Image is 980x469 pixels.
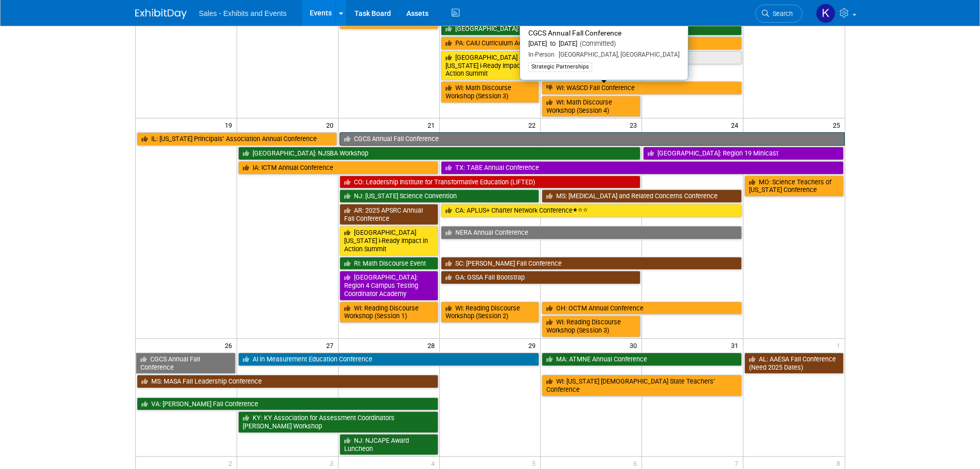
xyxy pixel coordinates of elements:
[137,132,337,146] a: IL: [US_STATE] Principals’ Association Annual Conference
[755,5,803,23] a: Search
[325,118,338,131] span: 20
[137,375,438,388] a: MS: MASA Fall Leadership Conference
[238,161,438,175] a: IA: ICTM Annual Conference
[730,339,743,352] span: 31
[426,339,439,352] span: 28
[441,271,641,284] a: GA: GSSA Fall Bootstrap
[542,189,742,203] a: MS: [MEDICAL_DATA] and Related Concerns Conference
[224,339,237,352] span: 26
[441,226,742,239] a: NERA Annual Conference
[769,10,793,18] span: Search
[744,353,843,374] a: AL: AAESA Fall Conference (Need 2025 Dates)
[527,339,540,352] span: 29
[730,118,743,131] span: 24
[577,40,616,47] span: (Committed)
[340,302,438,323] a: WI: Reading Discourse Workshop (Session 1)
[325,339,338,352] span: 27
[542,81,742,95] a: WI: WASCD Fall Conference
[528,40,680,48] div: [DATE] to [DATE]
[528,29,621,37] span: CGCS Annual Fall Conference
[441,81,540,102] a: WI: Math Discourse Workshop (Session 3)
[441,204,742,217] a: CA: APLUS+ Charter Network Conference
[340,434,438,455] a: NJ: NJCAPE Award Luncheon
[542,316,640,337] a: WI: Reading Discourse Workshop (Session 3)
[816,4,835,23] img: Kara Haven
[629,339,642,352] span: 30
[340,271,438,300] a: [GEOGRAPHIC_DATA]: Region 4 Campus Testing Coordinator Academy
[744,176,843,197] a: MO: Science Teachers of [US_STATE] Conference
[135,9,187,19] img: ExhibitDay
[527,118,540,131] span: 22
[528,51,555,58] span: In-Person
[643,147,843,160] a: [GEOGRAPHIC_DATA]: Region 19 Minicast
[542,302,742,315] a: OH: OCTM Annual Conference
[340,176,641,189] a: CO: Leadership Institute for Transformative Education (LIFTED)
[137,397,438,411] a: VA: [PERSON_NAME] Fall Conference
[238,411,438,432] a: KY: KY Association for Assessment Coordinators [PERSON_NAME] Workshop
[238,147,640,160] a: [GEOGRAPHIC_DATA]: NJSBA Workshop
[340,204,438,225] a: AR: 2025 APSRC Annual Fall Conference
[441,22,742,36] a: [GEOGRAPHIC_DATA]: NJPSA/FEA/NJASCD Fall Conference
[441,257,742,270] a: SC: [PERSON_NAME] Fall Conference
[238,353,540,366] a: AI in Measurement Education Conference
[441,37,742,50] a: PA: CAIU Curriculum Advisory Council (CAC) Conference
[542,375,742,396] a: WI: [US_STATE] [DEMOGRAPHIC_DATA] State Teachers’ Conference
[528,62,592,72] div: Strategic Partnerships
[441,51,540,80] a: [GEOGRAPHIC_DATA][US_STATE] i-Ready Impact in Action Summit
[542,353,742,366] a: MA: ATMNE Annual Conference
[832,118,845,131] span: 25
[426,118,439,131] span: 21
[199,9,287,18] span: Sales - Exhibits and Events
[629,118,642,131] span: 23
[340,257,438,270] a: RI: Math Discourse Event
[835,339,845,352] span: 1
[340,226,438,255] a: [GEOGRAPHIC_DATA][US_STATE] i-Ready Impact in Action Summit
[340,189,540,203] a: NJ: [US_STATE] Science Convention
[555,51,680,58] span: [GEOGRAPHIC_DATA], [GEOGRAPHIC_DATA]
[224,118,237,131] span: 19
[441,161,844,175] a: TX: TABE Annual Conference
[340,132,845,146] a: CGCS Annual Fall Conference
[542,96,640,117] a: WI: Math Discourse Workshop (Session 4)
[136,353,236,374] a: CGCS Annual Fall Conference
[441,302,540,323] a: WI: Reading Discourse Workshop (Session 2)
